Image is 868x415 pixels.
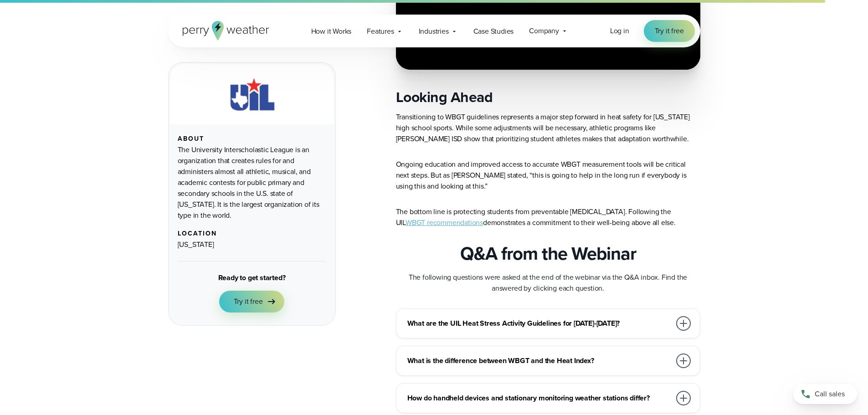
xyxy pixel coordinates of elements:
p: The bottom line is protecting students from preventable [MEDICAL_DATA]. Following the UIL demonst... [396,206,700,228]
h3: How do handheld devices and stationary monitoring weather stations differ? [407,393,671,404]
img: UIL.svg [221,75,282,113]
span: Features [367,26,394,37]
span: How it Works [311,26,352,37]
span: Try it free [655,26,684,36]
a: Case Studies [466,22,522,41]
p: Ongoing education and improved access to accurate WBGT measurement tools will be critical next st... [396,159,700,192]
h3: What are the UIL Heat Stress Activity Guidelines for [DATE]-[DATE]? [407,318,671,329]
div: [US_STATE] [178,239,326,250]
span: Log in [610,26,629,36]
a: WBGT recommendations [406,217,483,228]
a: Call sales [793,384,857,404]
div: Location [178,230,326,237]
span: Try it free [234,296,263,307]
div: The University Interscholastic League is an organization that creates rules for and administers a... [178,144,326,221]
h3: What is the difference between WBGT and the Heat Index? [407,355,671,366]
p: The following questions were asked at the end of the webinar via the Q&A inbox. Find the answered... [396,272,700,294]
a: How it Works [303,22,360,41]
h2: Looking Ahead [396,88,700,106]
a: Log in [610,26,629,36]
div: About [178,135,326,143]
span: Company [529,26,559,36]
span: Case Studies [473,26,514,37]
a: Try it free [644,20,695,42]
span: Call sales [815,389,845,400]
div: Ready to get started? [218,272,286,283]
a: Try it free [219,291,285,313]
p: Transitioning to WBGT guidelines represents a major step forward in heat safety for [US_STATE] hi... [396,112,700,144]
h2: Q&A from the Webinar [460,243,636,265]
span: Industries [419,26,449,37]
